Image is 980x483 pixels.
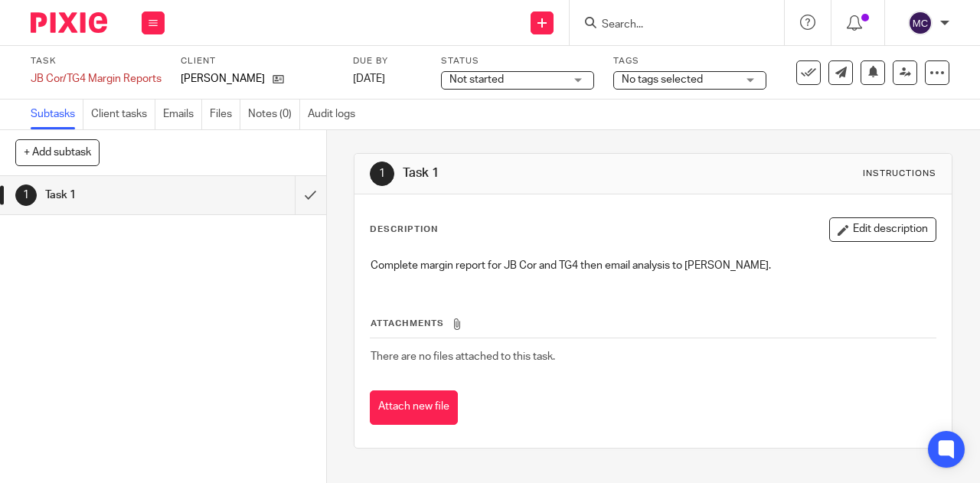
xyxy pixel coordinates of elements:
img: svg%3E [908,11,933,35]
label: Status [441,55,594,67]
a: Subtasks [31,100,83,129]
div: 1 [370,162,394,186]
button: + Add subtask [15,139,100,165]
a: Audit logs [308,100,363,129]
h1: Task 1 [45,184,201,207]
p: Description [370,224,438,236]
span: Not started [449,74,504,85]
a: Notes (0) [248,100,300,129]
button: Attach new file [370,390,458,425]
span: There are no files attached to this task. [371,351,555,362]
span: Attachments [371,319,444,328]
div: 1 [15,184,37,206]
button: Edit description [829,217,936,242]
a: Client tasks [91,100,155,129]
p: Complete margin report for JB Cor and TG4 then email analysis to [PERSON_NAME]. [371,258,936,273]
input: Search [600,18,738,32]
img: Pixie [31,12,107,33]
h1: Task 1 [403,165,686,181]
label: Tags [613,55,766,67]
div: Instructions [863,168,936,180]
p: [PERSON_NAME] [181,71,265,86]
a: Files [210,100,240,129]
label: Client [181,55,334,67]
label: Task [31,55,162,67]
span: No tags selected [622,74,703,85]
span: [DATE] [353,73,385,84]
div: JB Cor/TG4 Margin Reports [31,71,162,86]
a: Emails [163,100,202,129]
label: Due by [353,55,422,67]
